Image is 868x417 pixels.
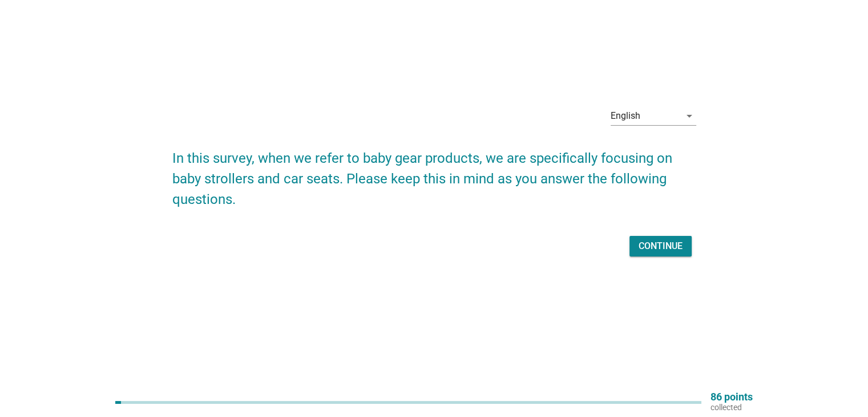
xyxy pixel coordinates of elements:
[629,236,692,256] button: Continue
[710,392,753,402] p: 86 points
[683,109,696,123] i: arrow_drop_down
[710,402,753,412] p: collected
[639,239,683,253] div: Continue
[172,137,696,210] h2: In this survey, when we refer to baby gear products, we are specifically focusing on baby strolle...
[611,111,640,121] div: English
